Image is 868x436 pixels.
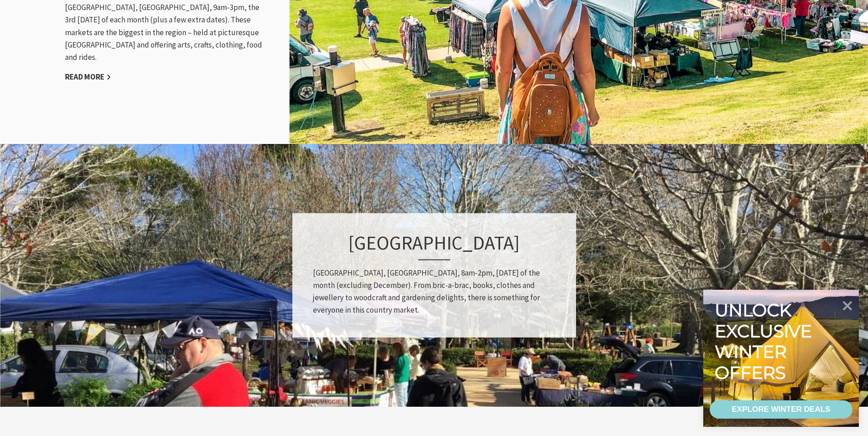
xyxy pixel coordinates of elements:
div: EXPLORE WINTER DEALS [732,400,830,419]
a: Read More [65,72,111,82]
a: EXPLORE WINTER DEALS [710,400,852,419]
h3: [GEOGRAPHIC_DATA] [313,232,555,260]
p: [GEOGRAPHIC_DATA], [GEOGRAPHIC_DATA], 8am-2pm, [DATE] of the month (excluding December). From bri... [313,267,555,317]
div: Unlock exclusive winter offers [715,300,816,383]
p: [GEOGRAPHIC_DATA], [GEOGRAPHIC_DATA], 9am-3pm, the 3rd [DATE] of each month (plus a few extra dat... [65,1,266,64]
